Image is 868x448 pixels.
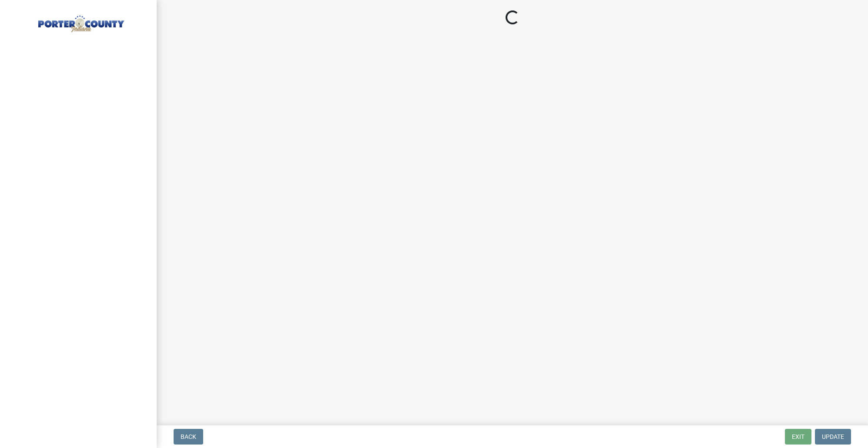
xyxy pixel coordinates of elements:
[785,429,811,445] button: Exit
[815,429,851,445] button: Update
[822,433,844,440] span: Update
[17,9,143,34] img: Porter County, Indiana
[174,429,203,445] button: Back
[181,433,196,440] span: Back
